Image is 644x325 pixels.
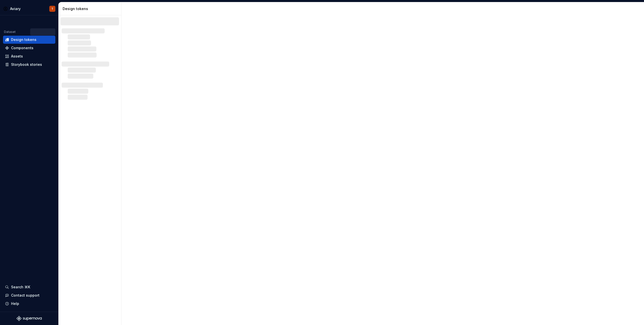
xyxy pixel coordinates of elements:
[11,45,33,50] div: Components
[51,7,53,11] div: T
[11,285,30,290] div: Search ⌘K
[11,301,19,306] div: Help
[3,61,55,69] a: Storybook stories
[3,283,55,291] button: Search ⌘K
[17,316,42,321] svg: Supernova Logo
[3,291,55,299] button: Contact support
[3,36,55,44] a: Design tokens
[11,37,36,42] div: Design tokens
[4,30,16,34] div: Dataset
[1,3,57,14] button: AviaryT
[3,44,55,52] a: Components
[10,6,21,11] div: Aviary
[11,54,23,59] div: Assets
[3,300,55,308] button: Help
[3,52,55,60] a: Assets
[63,6,119,11] div: Design tokens
[11,293,39,298] div: Contact support
[11,62,42,67] div: Storybook stories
